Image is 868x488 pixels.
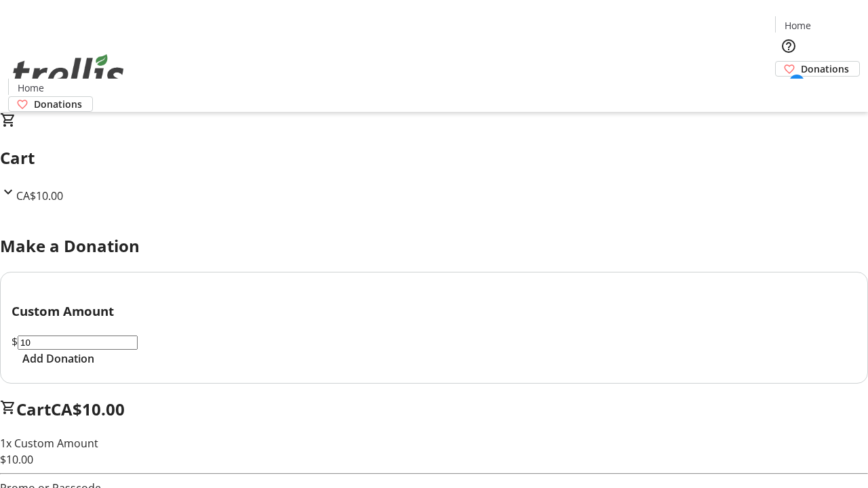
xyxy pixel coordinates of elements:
span: Add Donation [22,350,94,367]
h3: Custom Amount [12,302,856,321]
span: $ [12,334,18,349]
input: Donation Amount [18,335,138,350]
span: Donations [34,97,82,111]
a: Home [776,18,819,33]
a: Donations [8,96,93,112]
span: CA$10.00 [51,398,125,420]
button: Help [775,33,802,60]
span: Donations [801,62,849,76]
button: Cart [775,77,802,104]
button: Add Donation [12,350,105,367]
img: Orient E2E Organization EKt8kGzQXz's Logo [8,39,129,107]
a: Home [9,81,52,95]
span: Home [18,81,44,95]
a: Donations [775,61,860,77]
span: CA$10.00 [16,188,63,203]
span: Home [785,18,811,33]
